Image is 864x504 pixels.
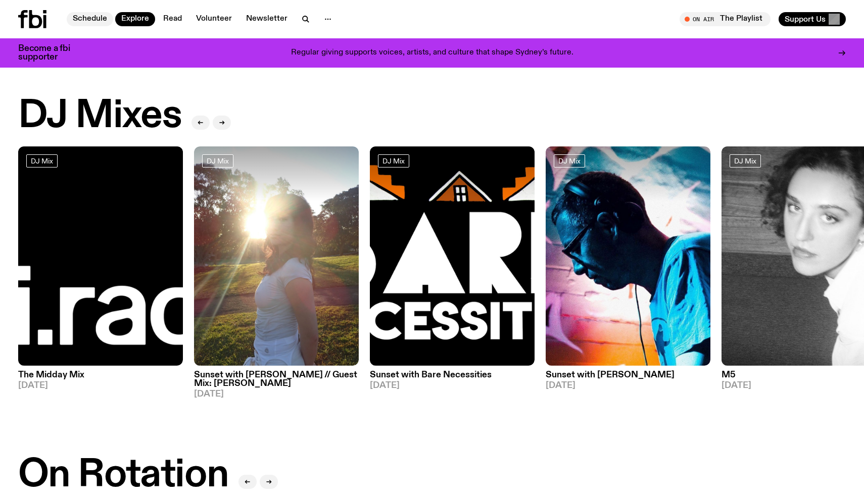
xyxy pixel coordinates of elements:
h3: Sunset with [PERSON_NAME] // Guest Mix: [PERSON_NAME] [194,371,359,388]
a: DJ Mix [378,154,409,167]
button: On AirThe Playlist [680,12,771,26]
span: DJ Mix [207,157,229,164]
span: [DATE] [370,381,535,390]
a: DJ Mix [26,154,58,167]
span: Support Us [785,15,826,24]
a: DJ Mix [730,154,761,167]
h2: DJ Mixes [18,97,181,135]
span: DJ Mix [734,157,756,164]
a: Explore [115,12,155,26]
h3: Sunset with [PERSON_NAME] [546,371,710,379]
a: Newsletter [240,12,294,26]
a: DJ Mix [202,154,233,167]
a: Volunteer [190,12,238,26]
a: DJ Mix [554,154,585,167]
a: The Midday Mix[DATE] [18,366,183,390]
img: Simon Caldwell stands side on, looking downwards. He has headphones on. Behind him is a brightly ... [546,146,710,366]
h3: Sunset with Bare Necessities [370,371,535,379]
a: Read [157,12,188,26]
h3: Become a fbi supporter [18,44,83,62]
h3: The Midday Mix [18,371,183,379]
img: Bare Necessities [370,146,535,366]
span: [DATE] [18,381,183,390]
a: Schedule [67,12,113,26]
span: [DATE] [194,390,359,399]
h2: On Rotation [18,456,228,494]
a: Sunset with Bare Necessities[DATE] [370,366,535,390]
p: Regular giving supports voices, artists, and culture that shape Sydney’s future. [291,48,573,58]
a: Sunset with [PERSON_NAME] // Guest Mix: [PERSON_NAME][DATE] [194,366,359,399]
span: DJ Mix [558,157,581,164]
button: Support Us [779,12,846,26]
a: Sunset with [PERSON_NAME][DATE] [546,366,710,390]
span: DJ Mix [382,157,405,164]
span: [DATE] [546,381,710,390]
span: DJ Mix [31,157,53,164]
